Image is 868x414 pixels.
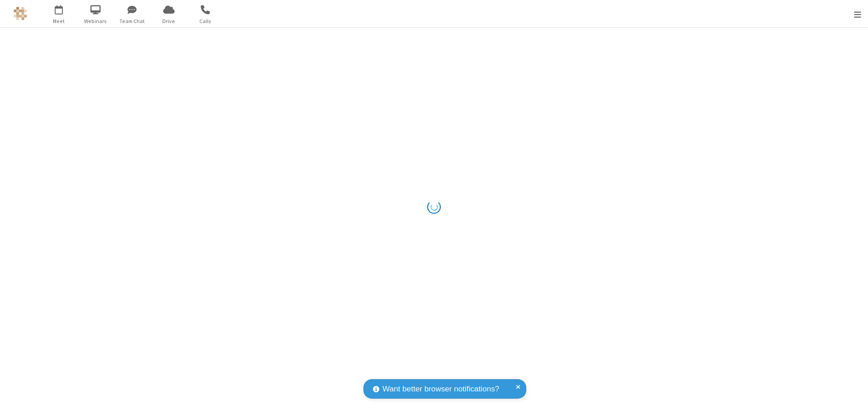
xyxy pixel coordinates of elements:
[79,17,113,25] span: Webinars
[152,17,186,25] span: Drive
[14,7,27,20] img: QA Selenium DO NOT DELETE OR CHANGE
[382,383,499,395] span: Want better browser notifications?
[115,17,149,25] span: Team Chat
[42,17,76,25] span: Meet
[189,17,222,25] span: Calls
